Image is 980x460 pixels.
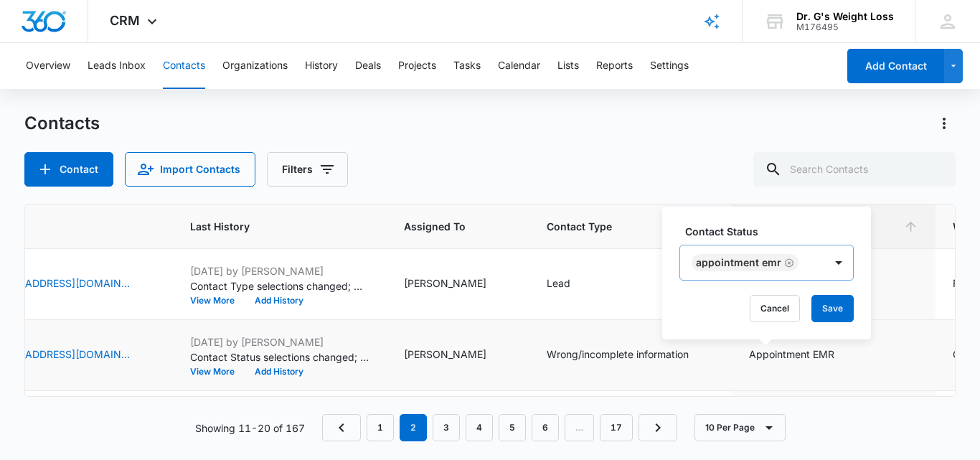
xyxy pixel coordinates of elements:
div: GLP1 [953,347,979,362]
div: account name [796,11,894,22]
div: [PERSON_NAME] [404,347,486,362]
a: Previous Page [322,414,361,441]
p: [DATE] by [PERSON_NAME] [190,263,369,278]
div: Contact Type - Wrong/incomplete information - Select to Edit Field [547,347,715,364]
button: Contacts [163,43,205,89]
div: Contact Type - Lead - Select to Edit Field [547,276,596,293]
button: Add History [245,367,314,376]
div: Assigned To - Lisa Lloyd - Select to Edit Field [404,276,512,293]
em: 2 [400,414,427,441]
a: Page 5 [499,414,526,441]
p: Contact Type selections changed; None was removed and Lead was added. [190,278,369,294]
button: Import Contacts [125,152,255,187]
div: account id [796,22,894,32]
div: Wrong/incomplete information [547,347,689,362]
button: Add Contact [847,49,944,83]
button: Tasks [453,43,481,89]
div: [PERSON_NAME] [404,276,486,291]
h1: Contacts [24,113,100,134]
button: 10 Per Page [694,414,786,441]
a: Page 4 [466,414,493,441]
button: Leads Inbox [88,43,146,89]
p: Showing 11-20 of 167 [195,421,305,436]
button: Reports [596,43,633,89]
button: Add Contact [24,152,113,187]
div: Assigned To - Lisa Lloyd - Select to Edit Field [404,347,512,364]
button: Lists [557,43,579,89]
span: CRM [110,13,140,28]
label: Contact Status [685,224,859,239]
p: [DATE] by [PERSON_NAME] [190,334,369,349]
input: Search Contacts [753,152,956,187]
button: Organizations [222,43,288,89]
div: Appointment EMR [749,347,834,362]
span: Contact Type [547,219,694,234]
button: View More [190,296,245,305]
button: View More [190,367,245,376]
div: Remove Appointment EMR [781,258,794,268]
button: Filters [267,152,348,187]
a: Page 6 [532,414,559,441]
nav: Pagination [322,414,677,441]
span: Assigned To [404,219,491,234]
a: Page 1 [367,414,394,441]
a: Page 17 [600,414,633,441]
div: Appointment EMR [696,258,781,268]
div: Rx [953,276,965,291]
a: Next Page [639,414,677,441]
button: Projects [398,43,436,89]
button: Actions [933,112,956,135]
span: Last History [190,219,349,234]
div: Contact Status - Appointment EMR - Select to Edit Field [749,347,860,364]
button: Deals [355,43,381,89]
button: Add History [245,296,314,305]
button: Cancel [750,295,800,322]
button: Calendar [498,43,540,89]
button: Settings [650,43,689,89]
button: Overview [26,43,70,89]
a: Page 3 [433,414,460,441]
button: History [305,43,338,89]
button: Save [811,295,854,322]
p: Contact Status selections changed; Warm Lead ( possibility) was removed and Appointment EMR was a... [190,349,369,365]
div: Lead [547,276,570,291]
